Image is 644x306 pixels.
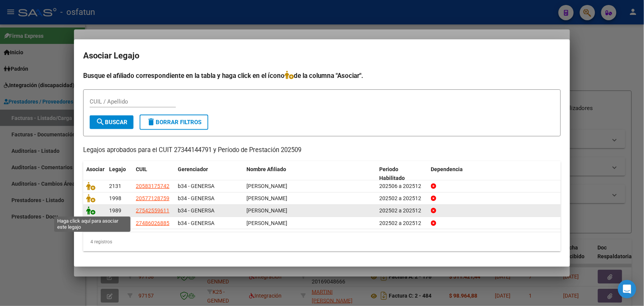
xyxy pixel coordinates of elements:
span: ORTIZ ROCIO CANDELA [246,220,287,226]
datatable-header-cell: Periodo Habilitado [377,161,428,186]
div: 4 registros [83,232,561,251]
span: b34 - GENERSA [178,183,214,189]
div: 202502 a 202512 [380,194,425,203]
span: 20577128759 [136,195,169,201]
span: b34 - GENERSA [178,195,214,201]
h4: Busque el afiliado correspondiente en la tabla y haga click en el ícono de la columna "Asociar". [83,71,561,81]
span: 1998 [109,195,121,201]
button: Buscar [90,115,134,129]
span: 2131 [109,183,121,189]
span: Periodo Habilitado [380,166,405,181]
span: 20583175742 [136,183,169,189]
span: Dependencia [431,166,463,172]
h2: Asociar Legajo [83,49,561,63]
span: ALVAREZ ORTIZ BENJAMIN [246,195,287,201]
span: 1985 [109,220,121,226]
span: CUIL [136,166,147,172]
p: Legajos aprobados para el CUIT 27344144791 y Período de Prestación 202509 [83,146,561,155]
span: 27486026885 [136,220,169,226]
datatable-header-cell: CUIL [133,161,175,186]
datatable-header-cell: Gerenciador [175,161,243,186]
span: NICHIO MATIAS JAVIER [246,183,287,189]
mat-icon: search [96,117,105,126]
span: Asociar [86,166,105,172]
span: Gerenciador [178,166,208,172]
span: Nombre Afiliado [246,166,286,172]
datatable-header-cell: Dependencia [428,161,561,186]
div: 202502 a 202512 [380,219,425,228]
div: 202502 a 202512 [380,206,425,215]
button: Borrar Filtros [140,115,208,130]
span: Legajo [109,166,126,172]
mat-icon: delete [147,117,156,126]
span: 27542559611 [136,207,169,214]
div: Open Intercom Messenger [618,280,636,298]
datatable-header-cell: Legajo [106,161,133,186]
div: 202506 a 202512 [380,182,425,191]
span: b34 - GENERSA [178,220,214,226]
span: b34 - GENERSA [178,207,214,214]
span: ALVAREZ ORTIZ GUADALUPE [246,207,287,214]
datatable-header-cell: Asociar [83,161,106,186]
span: Buscar [96,119,127,126]
datatable-header-cell: Nombre Afiliado [243,161,377,186]
span: 1989 [109,207,121,214]
span: Borrar Filtros [147,119,201,126]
